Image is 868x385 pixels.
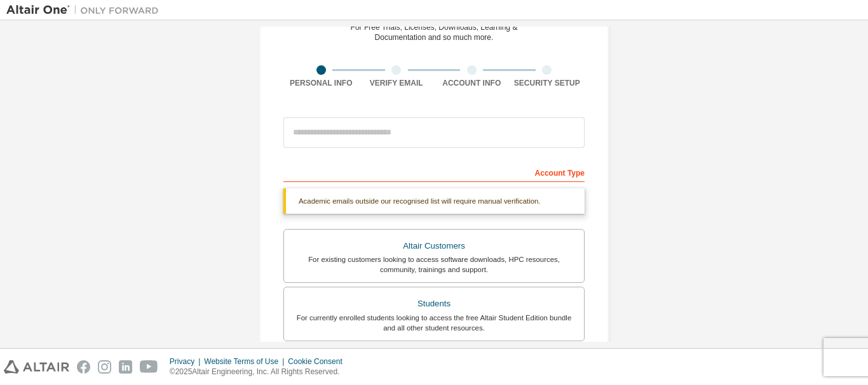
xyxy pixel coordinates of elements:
[283,78,359,88] div: Personal Info
[434,78,510,88] div: Account Info
[98,360,111,374] img: instagram.svg
[77,360,90,374] img: facebook.svg
[119,360,132,374] img: linkedin.svg
[292,313,576,333] div: For currently enrolled students looking to access the free Altair Student Edition bundle and all ...
[170,356,204,367] div: Privacy
[4,360,69,374] img: altair_logo.svg
[292,295,576,313] div: Students
[204,356,288,367] div: Website Terms of Use
[359,78,435,88] div: Verify Email
[283,162,585,182] div: Account Type
[288,356,349,367] div: Cookie Consent
[6,4,165,16] img: Altair One
[510,78,585,88] div: Security Setup
[292,237,576,255] div: Altair Customers
[351,22,518,42] div: For Free Trials, Licenses, Downloads, Learning & Documentation and so much more.
[140,360,158,374] img: youtube.svg
[292,254,576,275] div: For existing customers looking to access software downloads, HPC resources, community, trainings ...
[170,367,350,377] p: © 2025 Altair Engineering, Inc. All Rights Reserved.
[283,188,585,214] div: Academic emails outside our recognised list will require manual verification.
